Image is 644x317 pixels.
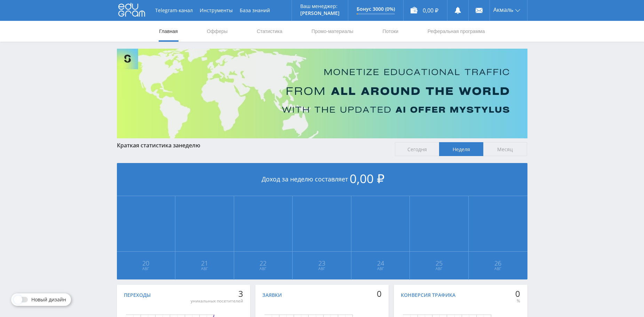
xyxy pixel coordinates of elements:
[395,142,439,156] span: Сегодня
[124,292,151,298] div: Переходы
[382,21,399,42] a: Потоки
[311,21,354,42] a: Промо-материалы
[176,260,233,266] span: 21
[159,21,178,42] a: Главная
[117,142,388,148] div: Краткая статистика за
[401,292,455,298] div: Конверсия трафика
[469,260,527,266] span: 26
[293,266,351,271] span: Авг
[206,21,229,42] a: Офферы
[410,260,468,266] span: 25
[234,260,292,266] span: 22
[293,260,351,266] span: 23
[179,141,200,149] span: неделю
[352,266,410,271] span: Авг
[191,298,243,304] div: уникальных посетителей
[117,266,175,271] span: Авг
[234,266,292,271] span: Авг
[117,163,527,196] div: Доход за неделю составляет
[256,21,283,42] a: Статистика
[191,289,243,299] div: 3
[357,6,395,12] p: Бонус 3000 (0%)
[350,170,384,187] span: 0,00 ₽
[176,266,233,271] span: Авг
[117,49,527,138] img: Banner
[427,21,486,42] a: Реферальная программа
[262,292,282,298] div: Заявки
[300,10,340,16] p: [PERSON_NAME]
[515,289,520,299] div: 0
[515,298,520,304] div: %
[469,266,527,271] span: Авг
[300,3,340,9] p: Ваш менеджер:
[439,142,483,156] span: Неделя
[493,7,513,13] span: Акмаль
[352,260,410,266] span: 24
[31,297,66,302] span: Новый дизайн
[377,289,382,299] div: 0
[483,142,527,156] span: Месяц
[117,260,175,266] span: 20
[410,266,468,271] span: Авг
